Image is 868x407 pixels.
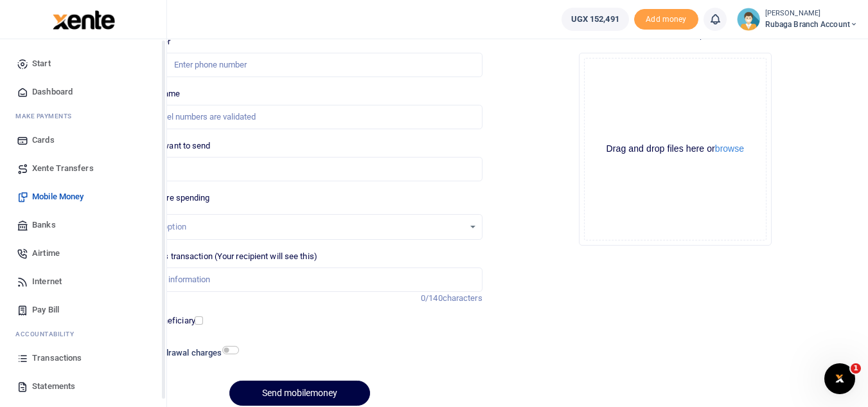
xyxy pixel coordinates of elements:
button: browse [715,144,744,153]
a: Mobile Money [10,183,156,211]
a: UGX 152,491 [562,8,629,31]
li: Wallet ballance [556,8,634,31]
div: File Uploader [579,53,772,246]
span: Add money [634,9,698,30]
span: Banks [32,219,56,231]
li: M [10,106,156,126]
span: Xente Transfers [32,162,94,175]
a: Cards [10,126,156,154]
span: countability [25,329,74,339]
a: Banks [10,211,156,239]
span: Mobile Money [32,190,84,203]
a: Pay Bill [10,296,156,324]
h6: Include withdrawal charges [119,348,233,358]
div: Select an option [127,221,463,233]
span: 1 [851,363,861,374]
span: Cards [32,134,55,147]
img: logo-large [53,10,115,30]
a: Start [10,50,156,78]
button: Send mobilemoney [229,381,370,406]
span: ake Payments [22,111,72,121]
a: Xente Transfers [10,154,156,183]
iframe: Intercom live chat [824,363,855,394]
a: profile-user [PERSON_NAME] Rubaga branch account [737,8,858,31]
small: [PERSON_NAME] [765,8,858,19]
label: Memo for this transaction (Your recipient will see this) [117,250,317,263]
li: Ac [10,324,156,344]
span: 0/140 [421,293,443,303]
span: Airtime [32,247,60,260]
span: Statements [32,380,75,393]
a: Transactions [10,344,156,372]
span: Start [32,57,51,70]
span: UGX 152,491 [571,13,619,26]
span: Rubaga branch account [765,19,858,30]
input: Enter phone number [117,53,482,77]
span: Dashboard [32,86,73,98]
div: Drag and drop files here or [585,143,766,155]
a: Airtime [10,239,156,267]
input: Enter extra information [117,267,482,292]
span: Pay Bill [32,303,59,316]
input: MTN & Airtel numbers are validated [117,105,482,129]
img: profile-user [737,8,760,31]
a: logo-small logo-large logo-large [51,14,115,24]
input: UGX [117,157,482,181]
li: Toup your wallet [634,9,698,30]
a: Statements [10,372,156,401]
a: Internet [10,267,156,296]
span: Transactions [32,352,82,365]
span: characters [443,293,483,303]
span: Internet [32,275,62,288]
a: Dashboard [10,78,156,106]
a: Add money [634,14,698,23]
